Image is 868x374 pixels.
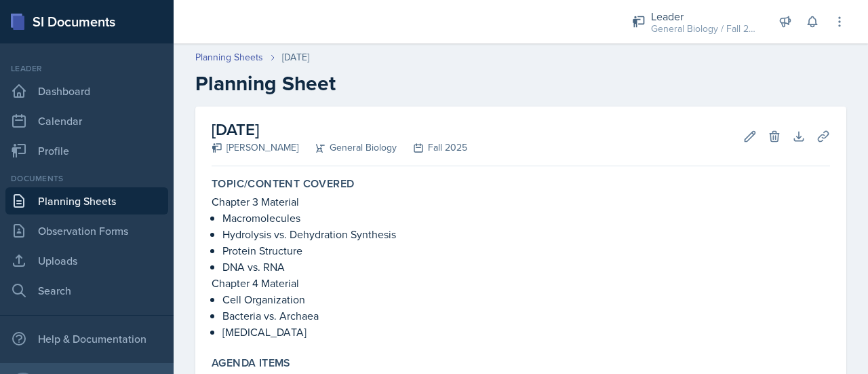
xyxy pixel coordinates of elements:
h2: Planning Sheet [195,71,846,96]
p: DNA vs. RNA [222,259,830,275]
p: [MEDICAL_DATA] [222,324,830,340]
p: Cell Organization [222,291,830,307]
a: Dashboard [5,77,168,105]
p: Hydrolysis vs. Dehydration Synthesis [222,226,830,242]
div: [PERSON_NAME] [212,141,298,155]
div: Leader [651,8,759,24]
a: Planning Sheets [5,187,168,214]
p: Chapter 3 Material [212,193,830,210]
a: Calendar [5,107,168,134]
p: Protein Structure [222,242,830,259]
label: Agenda items [212,356,291,370]
p: Bacteria vs. Archaea [222,307,830,324]
label: Topic/Content Covered [212,177,354,191]
div: Leader [5,62,168,75]
div: [DATE] [282,50,309,64]
a: Uploads [5,247,168,274]
div: General Biology / Fall 2025 [651,22,759,36]
a: Profile [5,137,168,164]
a: Planning Sheets [195,50,263,64]
div: Documents [5,172,168,185]
div: General Biology [298,141,397,155]
p: Macromolecules [222,210,830,226]
div: Fall 2025 [397,141,467,155]
p: Chapter 4 Material [212,275,830,291]
a: Search [5,277,168,304]
a: Observation Forms [5,217,168,244]
div: Help & Documentation [5,325,168,352]
h2: [DATE] [212,117,467,142]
